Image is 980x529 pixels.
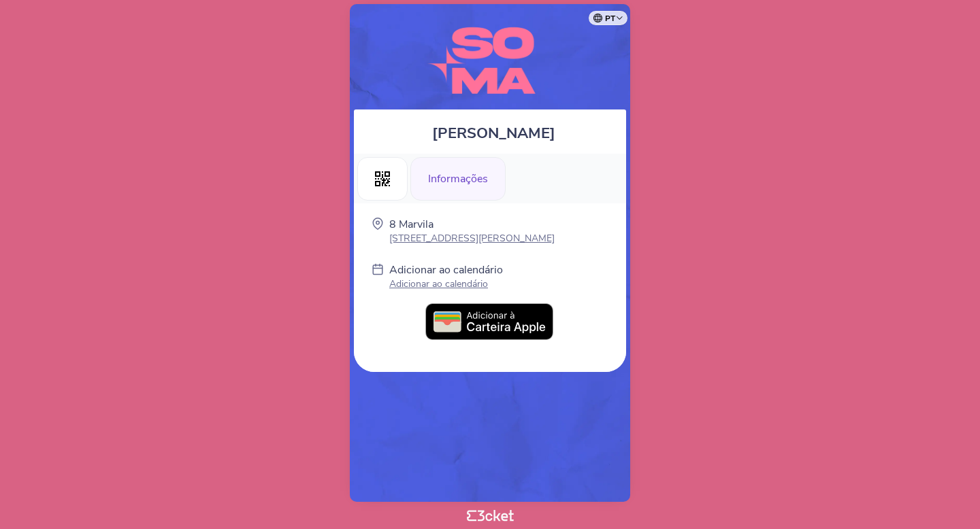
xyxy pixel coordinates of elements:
[425,303,555,341] img: PT_Add_to_Apple_Wallet.09b75ae6.svg
[389,277,503,290] p: Adicionar ao calendário
[410,170,506,185] a: Informações
[410,157,506,201] div: Informações
[389,262,503,293] a: Adicionar ao calendário Adicionar ao calendário
[432,123,555,143] span: [PERSON_NAME]
[389,217,555,232] p: 8 Marvila
[389,217,555,245] a: 8 Marvila [STREET_ADDRESS][PERSON_NAME]
[409,18,571,103] img: SOMA — 5 Outubro
[389,232,555,245] p: [STREET_ADDRESS][PERSON_NAME]
[389,262,503,277] p: Adicionar ao calendário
